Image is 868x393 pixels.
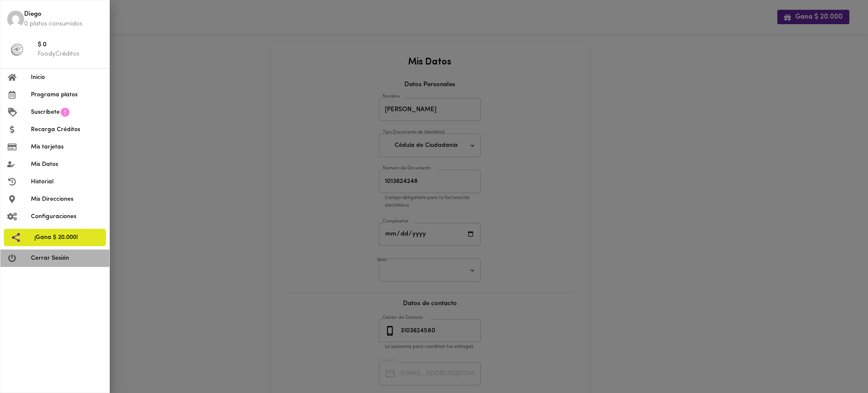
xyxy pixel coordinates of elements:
[31,125,103,134] span: Recarga Créditos
[31,195,103,204] span: Mis Direcciones
[24,10,103,20] span: Diego
[24,20,103,28] p: 0 platos consumidos
[31,212,103,221] span: Configuraciones
[31,143,103,152] span: Mis tarjetas
[31,73,103,82] span: Inicio
[38,40,103,50] span: $ 0
[31,177,103,186] span: Historial
[34,233,99,242] span: ¡Gana $ 20.000!
[11,43,23,56] img: foody-creditos-black.png
[31,108,60,117] span: Suscríbete
[38,50,103,59] p: FoodyCréditos
[31,160,103,169] span: Mis Datos
[819,344,860,385] iframe: Messagebird Livechat Widget
[31,90,103,99] span: Programa platos
[31,254,103,263] span: Cerrar Sesión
